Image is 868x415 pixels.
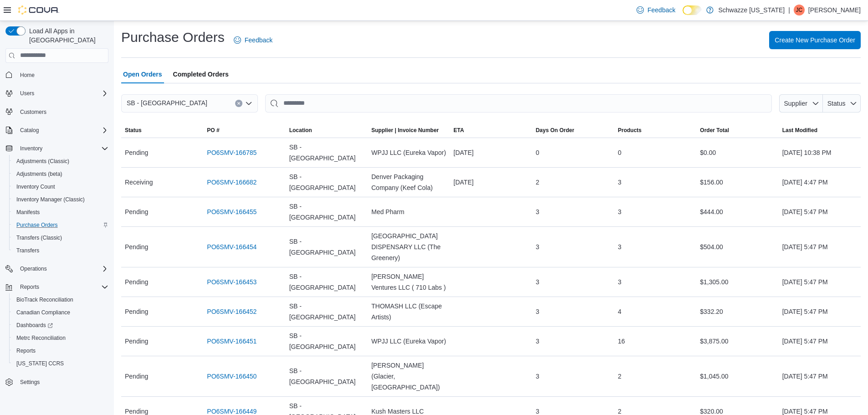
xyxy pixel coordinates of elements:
span: Inventory Count [13,181,108,192]
span: BioTrack Reconciliation [16,296,73,303]
button: Home [2,68,112,82]
a: Customers [16,107,50,118]
div: WPJJ LLC (Eureka Vapor) [368,332,450,350]
span: 3 [618,177,621,188]
div: [PERSON_NAME] Ventures LLC ( 710 Labs ) [368,267,450,297]
button: Transfers [9,244,112,257]
a: Inventory Count [13,181,59,192]
button: Purchase Orders [9,219,112,231]
span: Last Modified [782,127,817,134]
span: Inventory [20,145,42,152]
span: Purchase Orders [13,220,108,231]
a: Canadian Compliance [13,307,74,318]
span: Home [20,72,35,79]
div: [DATE] 5:47 PM [779,302,861,321]
span: Reports [20,283,39,291]
a: PO6SMV-166453 [207,277,257,287]
span: SB - [GEOGRAPHIC_DATA] [127,97,207,108]
button: PO # [203,123,285,138]
span: Users [20,90,34,97]
button: Operations [16,263,51,274]
span: Status [827,100,846,107]
span: 3 [536,206,539,217]
span: 3 [536,241,539,252]
button: BioTrack Reconciliation [9,293,112,306]
span: Washington CCRS [13,358,108,369]
button: Inventory [2,142,112,155]
span: Manifests [13,207,108,218]
span: 0 [536,147,539,158]
a: BioTrack Reconciliation [13,294,77,305]
span: Users [16,88,108,99]
a: Adjustments (beta) [13,169,66,179]
a: Manifests [13,207,43,218]
button: Adjustments (beta) [9,168,112,180]
div: [DATE] 5:47 PM [779,203,861,221]
span: 3 [536,336,539,347]
button: Last Modified [779,123,861,138]
span: Products [618,127,642,134]
span: Settings [16,376,108,388]
a: PO6SMV-166454 [207,241,257,252]
span: Metrc Reconciliation [13,333,108,343]
span: PO # [207,127,219,134]
span: Transfers [16,247,39,254]
span: Transfers [13,245,108,256]
span: Adjustments (beta) [16,170,62,178]
a: [US_STATE] CCRS [13,358,67,369]
span: Dashboards [16,322,53,329]
span: Transfers (Classic) [13,232,108,243]
button: Reports [2,281,112,293]
span: Customers [20,108,46,116]
span: SB - [GEOGRAPHIC_DATA] [289,301,364,323]
button: Settings [2,375,112,389]
div: $1,305.00 [696,273,778,291]
a: Inventory Manager (Classic) [13,194,88,205]
button: Operations [2,262,112,275]
span: SB - [GEOGRAPHIC_DATA] [289,330,364,352]
div: [DATE] 5:47 PM [779,367,861,385]
button: [US_STATE] CCRS [9,357,112,370]
span: Operations [20,265,47,272]
span: Purchase Orders [16,221,58,229]
span: 0 [618,147,621,158]
a: Metrc Reconciliation [13,333,69,343]
a: Home [16,70,38,81]
span: 2 [536,177,539,188]
span: Pending [125,206,148,217]
span: Home [16,69,108,81]
span: Order Total [700,127,729,134]
span: Days On Order [536,127,575,134]
a: Transfers (Classic) [13,232,66,243]
div: [DATE] 5:47 PM [779,273,861,291]
button: Inventory Count [9,180,112,193]
button: Users [16,88,38,99]
a: Feedback [633,1,679,19]
button: Reports [16,282,43,292]
div: [DATE] 4:47 PM [779,173,861,191]
span: Completed Orders [173,65,229,83]
span: Canadian Compliance [16,309,70,316]
button: Inventory [16,143,46,154]
a: Dashboards [9,319,112,332]
span: Adjustments (beta) [13,169,108,179]
span: Pending [125,241,148,252]
span: Inventory Manager (Classic) [13,194,108,205]
button: Order Total [696,123,778,138]
button: Supplier | Invoice Number [368,123,450,138]
button: Location [286,123,368,138]
div: THOMASH LLC (Escape Artists) [368,297,450,326]
a: PO6SMV-166450 [207,371,257,382]
button: Days On Order [532,123,614,138]
span: Dashboards [13,320,108,331]
span: 3 [536,371,539,382]
span: SB - [GEOGRAPHIC_DATA] [289,201,364,223]
button: Canadian Compliance [9,306,112,319]
span: SB - [GEOGRAPHIC_DATA] [289,236,364,258]
div: Jennifer Cunningham [794,5,805,15]
button: Catalog [16,125,42,136]
span: Feedback [647,5,675,15]
span: Catalog [16,125,108,136]
span: Adjustments (Classic) [13,156,108,167]
span: Reports [16,347,36,354]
